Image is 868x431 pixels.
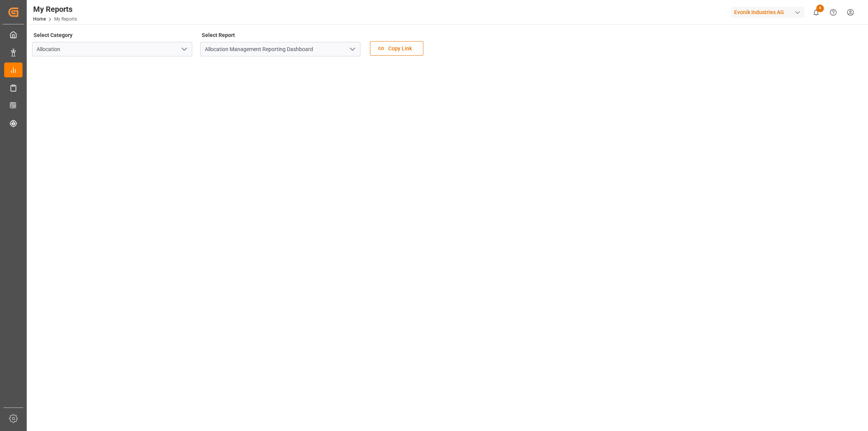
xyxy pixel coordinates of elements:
div: Evonik Industries AG [731,7,804,18]
button: Copy Link [370,41,423,56]
a: Home [33,16,46,22]
button: open menu [346,43,358,55]
input: Type to search/select [200,42,360,56]
span: 4 [816,5,824,12]
label: Select Category [32,30,74,40]
button: open menu [178,43,190,55]
input: Type to search/select [32,42,192,56]
label: Select Report [200,30,236,40]
button: show 4 new notifications [807,4,825,21]
button: Help Center [825,4,842,21]
button: Evonik Industries AG [731,5,807,19]
span: Copy Link [384,45,416,53]
div: My Reports [33,3,77,15]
